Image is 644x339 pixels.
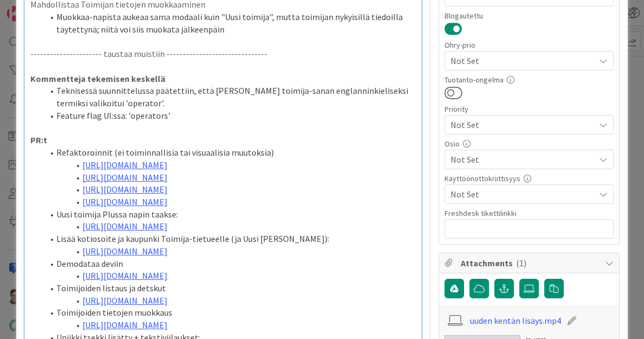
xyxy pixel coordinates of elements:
[43,85,416,109] li: Teknisessä suunnittelussa päätettiin, että [PERSON_NAME] toimija-sanan englanninkieliseksi termik...
[445,76,614,84] div: Tuotanto-ongelma
[82,295,168,306] a: [URL][DOMAIN_NAME]
[516,258,526,268] span: ( 1 )
[450,153,595,166] span: Not Set
[470,314,561,327] a: uuden kentän lisäys.mp4
[461,257,600,270] span: Attachments
[82,221,168,232] a: [URL][DOMAIN_NAME]
[82,184,168,195] a: [URL][DOMAIN_NAME]
[82,246,168,257] a: [URL][DOMAIN_NAME]
[450,53,589,68] span: Not Set
[43,306,416,319] li: Toimijoiden tietojen muokkaus
[82,319,168,330] a: [URL][DOMAIN_NAME]
[30,135,47,145] strong: PR:t
[43,282,416,295] li: Toimijoiden listaus ja detskut
[82,172,168,183] a: [URL][DOMAIN_NAME]
[445,140,614,148] div: Osio
[43,110,416,122] li: Feature flag UI:ssa: 'operators'
[450,188,595,201] span: Not Set
[82,159,168,170] a: [URL][DOMAIN_NAME]
[30,73,165,84] strong: Kommentteja tekemisen keskellä
[82,270,168,281] a: [URL][DOMAIN_NAME]
[82,196,168,207] a: [URL][DOMAIN_NAME]
[30,48,416,60] p: ---------------------- taustaa muistiin -------------------------------
[445,209,614,217] div: Freshdesk tikettilinkki
[450,117,589,132] span: Not Set
[445,105,614,113] div: Priority
[43,208,416,221] li: Uusi toimija Plussa napin taakse:
[445,175,614,182] div: Käyttöönottokriittisyys
[445,12,614,20] div: Blogautettu
[43,258,416,270] li: Demodataa deviin
[43,233,416,245] li: Lisää kotiosoite ja kaupunki Toimija-tietueelle (ja Uusi [PERSON_NAME]):
[43,11,416,35] li: Muokkaa-napista aukeaa sama modaali kuin "Uusi toimija", mutta toimijan nykyisillä tiedoilla täyt...
[43,146,416,159] li: Refaktoroinnit (ei toiminnallisia tai visuaalisia muutoksia)
[445,41,614,49] div: Ohry-prio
